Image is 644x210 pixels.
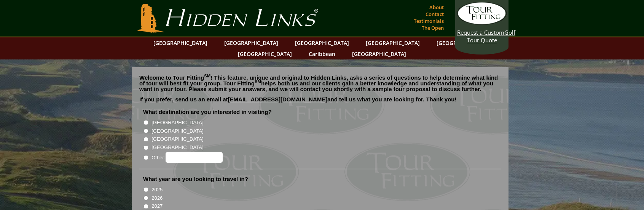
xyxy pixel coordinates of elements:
[457,2,507,44] a: Request a CustomGolf Tour Quote
[424,9,446,19] a: Contact
[139,96,501,108] p: If you prefer, send us an email at and tell us what you are looking for. Thank you!
[291,37,353,48] a: [GEOGRAPHIC_DATA]
[151,144,203,151] label: [GEOGRAPHIC_DATA]
[457,29,504,36] span: Request a Custom
[151,135,203,143] label: [GEOGRAPHIC_DATA]
[151,186,163,194] label: 2025
[220,37,282,48] a: [GEOGRAPHIC_DATA]
[255,79,261,84] sup: SM
[362,37,424,48] a: [GEOGRAPHIC_DATA]
[228,96,328,103] a: [EMAIL_ADDRESS][DOMAIN_NAME]
[166,152,223,163] input: Other:
[150,37,211,48] a: [GEOGRAPHIC_DATA]
[204,74,210,78] sup: SM
[427,2,446,13] a: About
[151,119,203,127] label: [GEOGRAPHIC_DATA]
[151,127,203,135] label: [GEOGRAPHIC_DATA]
[234,48,296,59] a: [GEOGRAPHIC_DATA]
[151,194,163,202] label: 2026
[139,75,501,92] p: Welcome to Tour Fitting ! This feature, unique and original to Hidden Links, asks a series of que...
[151,202,163,210] label: 2027
[420,22,446,33] a: The Open
[143,175,248,183] label: What year are you looking to travel in?
[412,16,446,26] a: Testimonials
[151,152,222,163] label: Other:
[433,37,494,48] a: [GEOGRAPHIC_DATA]
[143,108,272,116] label: What destination are you interested in visiting?
[348,48,410,59] a: [GEOGRAPHIC_DATA]
[305,48,339,59] a: Caribbean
